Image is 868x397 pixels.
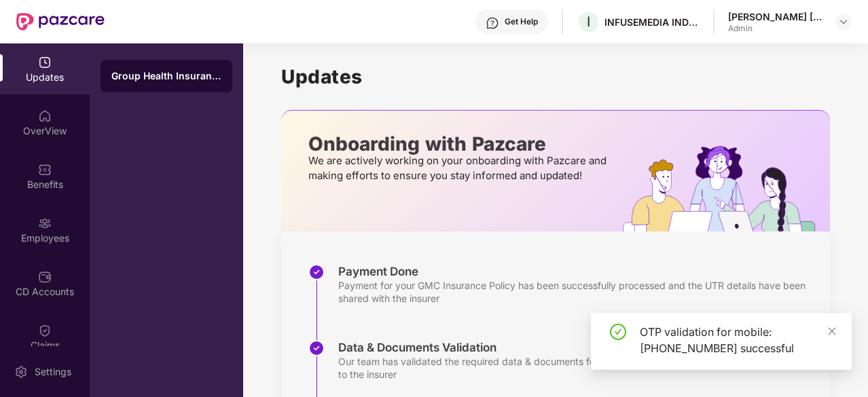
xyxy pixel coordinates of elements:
[308,264,325,280] img: svg+xml;base64,PHN2ZyBpZD0iU3RlcC1Eb25lLTMyeDMyIiB4bWxucz0iaHR0cDovL3d3dy53My5vcmcvMjAwMC9zdmciIH...
[640,324,835,356] div: OTP validation for mobile: [PHONE_NUMBER] successful
[38,163,52,176] img: svg+xml;base64,PHN2ZyBpZD0iQmVuZWZpdHMiIHhtbG5zPSJodHRwOi8vd3d3LnczLm9yZy8yMDAwL3N2ZyIgd2lkdGg9Ij...
[728,23,823,34] div: Admin
[308,340,325,356] img: svg+xml;base64,PHN2ZyBpZD0iU3RlcC1Eb25lLTMyeDMyIiB4bWxucz0iaHR0cDovL3d3dy53My5vcmcvMjAwMC9zdmciIH...
[827,326,837,336] span: close
[308,153,611,183] p: We are actively working on your onboarding with Pazcare and making efforts to ensure you stay inf...
[31,365,75,379] div: Settings
[587,14,590,30] span: I
[38,324,52,337] img: svg+xml;base64,PHN2ZyBpZD0iQ2xhaW0iIHhtbG5zPSJodHRwOi8vd3d3LnczLm9yZy8yMDAwL3N2ZyIgd2lkdGg9IjIwIi...
[338,355,816,381] div: Our team has validated the required data & documents for the insurance policy copy and submitted ...
[281,65,830,88] h1: Updates
[505,16,538,27] div: Get Help
[728,10,823,23] div: [PERSON_NAME] [PERSON_NAME]
[338,264,816,279] div: Payment Done
[486,16,499,30] img: svg+xml;base64,PHN2ZyBpZD0iSGVscC0zMngzMiIgeG1sbnM9Imh0dHA6Ly93d3cudzMub3JnLzIwMDAvc3ZnIiB3aWR0aD...
[38,270,52,284] img: svg+xml;base64,PHN2ZyBpZD0iQ0RfQWNjb3VudHMiIGRhdGEtbmFtZT0iQ0QgQWNjb3VudHMiIHhtbG5zPSJodHRwOi8vd3...
[610,324,626,340] span: check-circle
[38,56,52,69] img: svg+xml;base64,PHN2ZyBpZD0iVXBkYXRlZCIgeG1sbnM9Imh0dHA6Ly93d3cudzMub3JnLzIwMDAvc3ZnIiB3aWR0aD0iMj...
[604,16,700,29] div: INFUSEMEDIA INDIA PRIVATE LIMITED
[16,13,105,31] img: New Pazcare Logo
[38,109,52,123] img: svg+xml;base64,PHN2ZyBpZD0iSG9tZSIgeG1sbnM9Imh0dHA6Ly93d3cudzMub3JnLzIwMDAvc3ZnIiB3aWR0aD0iMjAiIG...
[308,138,611,150] p: Onboarding with Pazcare
[338,340,816,355] div: Data & Documents Validation
[838,16,849,27] img: svg+xml;base64,PHN2ZyBpZD0iRHJvcGRvd24tMzJ4MzIiIHhtbG5zPSJodHRwOi8vd3d3LnczLm9yZy8yMDAwL3N2ZyIgd2...
[14,365,28,379] img: svg+xml;base64,PHN2ZyBpZD0iU2V0dGluZy0yMHgyMCIgeG1sbnM9Imh0dHA6Ly93d3cudzMub3JnLzIwMDAvc3ZnIiB3aW...
[111,69,221,83] div: Group Health Insurance
[623,146,830,231] img: hrOnboarding
[38,216,52,230] img: svg+xml;base64,PHN2ZyBpZD0iRW1wbG95ZWVzIiB4bWxucz0iaHR0cDovL3d3dy53My5vcmcvMjAwMC9zdmciIHdpZHRoPS...
[338,279,816,305] div: Payment for your GMC Insurance Policy has been successfully processed and the UTR details have be...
